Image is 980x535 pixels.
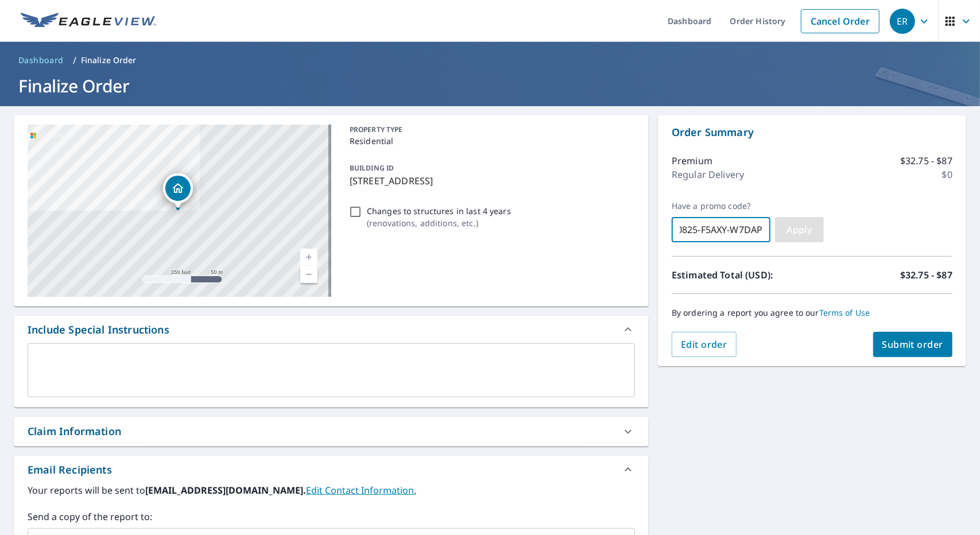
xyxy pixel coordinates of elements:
p: Changes to structures in last 4 years [367,205,511,217]
p: Regular Delivery [672,168,744,181]
p: $0 [942,168,952,181]
a: Cancel Order [801,9,880,33]
p: $32.75 - $87 [900,268,952,282]
p: PROPERTY TYPE [350,125,630,135]
li: / [73,53,76,67]
p: [STREET_ADDRESS] [350,174,630,188]
p: Finalize Order [81,55,137,66]
h1: Finalize Order [14,74,966,98]
label: Your reports will be sent to [28,483,635,497]
nav: breadcrumb [14,51,966,69]
a: Current Level 17, Zoom Out [300,266,317,283]
div: Include Special Instructions [28,322,169,338]
p: Order Summary [672,125,952,140]
label: Have a promo code? [672,201,770,211]
a: Dashboard [14,51,68,69]
b: [EMAIL_ADDRESS][DOMAIN_NAME]. [145,484,306,497]
span: Submit order [882,338,944,351]
label: Send a copy of the report to: [28,510,635,524]
div: Email Recipients [28,462,112,478]
div: Include Special Instructions [14,316,649,343]
div: Claim Information [28,424,121,439]
img: EV Logo [21,13,156,30]
span: Dashboard [18,55,64,66]
p: Estimated Total (USD): [672,268,812,282]
button: Submit order [873,332,953,357]
a: Current Level 17, Zoom In [300,249,317,266]
p: BUILDING ID [350,163,394,173]
span: Edit order [681,338,727,351]
span: Apply [784,223,815,236]
p: ( renovations, additions, etc. ) [367,217,511,229]
a: EditContactInfo [306,484,416,497]
div: Claim Information [14,417,649,446]
p: $32.75 - $87 [900,154,952,168]
div: ER [890,9,915,34]
p: By ordering a report you agree to our [672,308,952,318]
div: Email Recipients [14,456,649,483]
p: Premium [672,154,712,168]
div: Dropped pin, building 1, Residential property, 943 Quail Run Dr Waynesboro, PA 17268 [163,173,193,209]
button: Edit order [672,332,737,357]
a: Terms of Use [819,307,870,318]
p: Residential [350,135,630,147]
button: Apply [775,217,824,242]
